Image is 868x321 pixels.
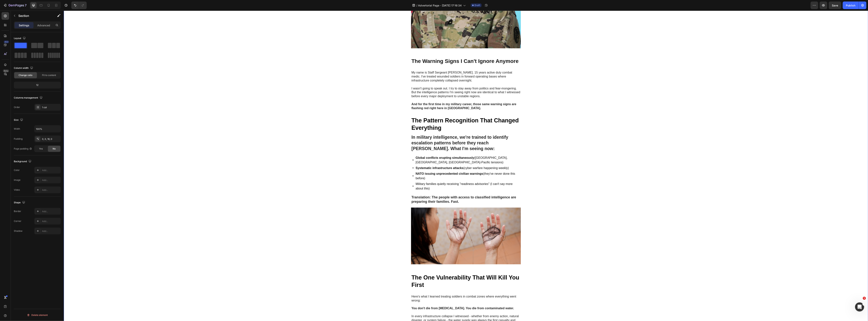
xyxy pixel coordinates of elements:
div: 450 [4,40,9,43]
p: 7 [25,3,26,8]
span: Save [832,4,838,7]
h1: The Warning Signs I Can't Ignore Anymore [347,47,457,54]
p: ([GEOGRAPHIC_DATA], [GEOGRAPHIC_DATA], [GEOGRAPHIC_DATA]-Pacific tensions) [352,145,457,154]
p: Here's what I learned treating soldiers in combat zones where everything went wrong: [348,284,457,292]
div: Beta [3,69,9,72]
div: Publish [846,3,856,7]
div: Add... [42,188,60,192]
strong: Translation: The people with access to classified intelligence are preparing their families. Fast. [348,185,452,193]
div: Add... [42,169,60,172]
div: Delete element [27,313,48,317]
p: I wasn't going to speak out. I try to stay away from politics and fear-mongering. But the intelli... [348,76,457,88]
p: (cyber warfare happening weekly) [352,155,457,160]
div: 1 col [42,106,60,109]
div: Border [14,210,21,213]
p: My name is Staff Sergeant [PERSON_NAME]. 15 years active duty combat medic. I've treated wounded ... [348,60,457,72]
input: Auto [34,125,61,132]
strong: Global conflicts erupting simultaneously [352,146,410,149]
div: Color [14,168,20,172]
strong: You don't die from [MEDICAL_DATA]. You die from contaminated water. [348,296,450,299]
div: 0, 0, 16, 0 [42,137,60,141]
div: Add... [42,179,60,182]
div: Column width [14,66,34,71]
strong: In military intelligence, we're trained to identify escalation patterns before they reach [PERSON... [348,124,445,140]
div: Columns management [14,95,43,100]
span: Advertorial Page - [DATE] 17:16:34 [418,3,462,7]
div: Add... [42,229,60,233]
div: Add... [42,210,60,213]
button: Delete element [14,312,61,318]
span: / [416,3,417,7]
div: Order [14,106,20,109]
span: Draft [475,4,480,7]
div: Shadow [14,229,23,233]
div: Padding [14,137,23,141]
div: Add... [42,220,60,223]
div: Video [14,188,20,192]
p: Section [18,13,49,18]
button: Publish [843,2,859,9]
strong: NATO issuing unprecedented civilian warnings [352,161,419,165]
strong: Systematic infrastructure attacks [352,156,400,159]
strong: The One Vulnerability That Will Kill You First [348,264,456,277]
div: Image [14,178,20,182]
p: (they've never done this before) [352,161,457,170]
div: Undo/Redo [71,2,87,9]
button: 7 [2,2,28,9]
div: Page padding [14,147,32,150]
span: 1 [863,297,866,300]
span: Change ratio [19,74,33,77]
div: Layout [14,36,26,41]
strong: The Pattern Recognition That Changed Everything [348,106,455,120]
span: No [53,147,56,150]
iframe: Intercom live chat [855,302,864,312]
div: Background [14,159,32,164]
span: Fit to content [42,74,56,77]
div: Width [14,127,20,131]
p: Military families quietly receiving "readiness advisories" (I can't say more about this) [352,171,457,180]
p: In every infrastructure collapse I witnessed - whether from enemy action, natural disaster, or sy... [348,300,457,316]
div: Size [14,117,24,123]
div: 12 [15,82,60,88]
div: Shape [14,200,26,205]
span: Yes [39,147,43,150]
p: Advanced [37,23,50,27]
div: Corner [14,219,21,223]
p: Settings [19,23,29,27]
button: Save [829,2,841,9]
div: Rich Text Editor. Editing area: main [347,60,457,100]
img: gempages_565658406589825953-438fc998-778a-4816-a9d3-9fa34ca4f2bb.png [347,197,457,254]
strong: And for the first time in my military career, those same warning signs are flashing red right her... [348,92,453,99]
